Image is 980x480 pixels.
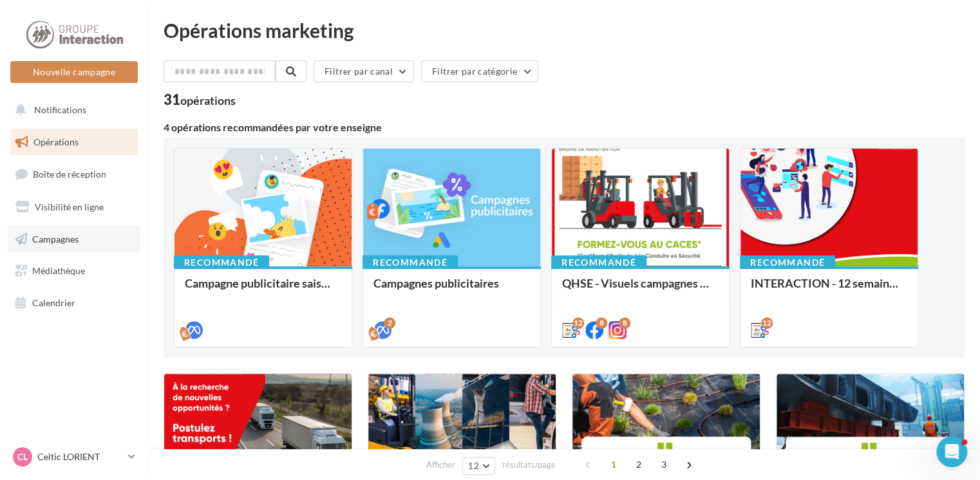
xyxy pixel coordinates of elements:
[502,459,556,471] span: résultats/page
[8,194,140,221] a: Visibilité en ligne
[936,436,967,467] iframe: Intercom live chat
[8,290,140,317] a: Calendrier
[164,93,236,107] div: 31
[8,97,135,124] button: Notifications
[562,277,719,302] div: QHSE - Visuels campagnes siège
[384,317,395,329] div: 2
[373,277,530,302] div: Campagnes publicitaires
[10,61,138,83] button: Nouvelle campagne
[185,277,341,302] div: Campagne publicitaire saisonniers
[654,454,674,475] span: 3
[468,461,479,471] span: 12
[164,122,965,133] div: 4 opérations recommandées par votre enseigne
[164,21,965,40] div: Opérations marketing
[740,255,835,270] div: Recommandé
[180,95,236,106] div: opérations
[751,277,907,302] div: INTERACTION - 12 semaines de publication
[32,233,79,244] span: Campagnes
[619,317,630,329] div: 8
[17,450,28,463] span: CL
[314,60,414,82] button: Filtrer par canal
[35,201,104,212] span: Visibilité en ligne
[33,136,79,147] span: Opérations
[8,226,140,253] a: Campagnes
[628,454,649,475] span: 2
[462,457,495,475] button: 12
[37,450,123,463] p: Celtic LORIENT
[421,60,538,82] button: Filtrer par catégorie
[32,297,75,308] span: Calendrier
[572,317,584,329] div: 12
[426,459,455,471] span: Afficher
[32,265,85,276] span: Médiathèque
[551,255,646,270] div: Recommandé
[34,104,86,115] span: Notifications
[8,160,140,188] a: Boîte de réception
[603,454,624,475] span: 1
[8,257,140,284] a: Médiathèque
[8,129,140,156] a: Opérations
[363,255,458,270] div: Recommandé
[33,169,106,180] span: Boîte de réception
[596,317,607,329] div: 8
[174,255,269,270] div: Recommandé
[10,445,138,469] a: CL Celtic LORIENT
[761,317,773,329] div: 12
